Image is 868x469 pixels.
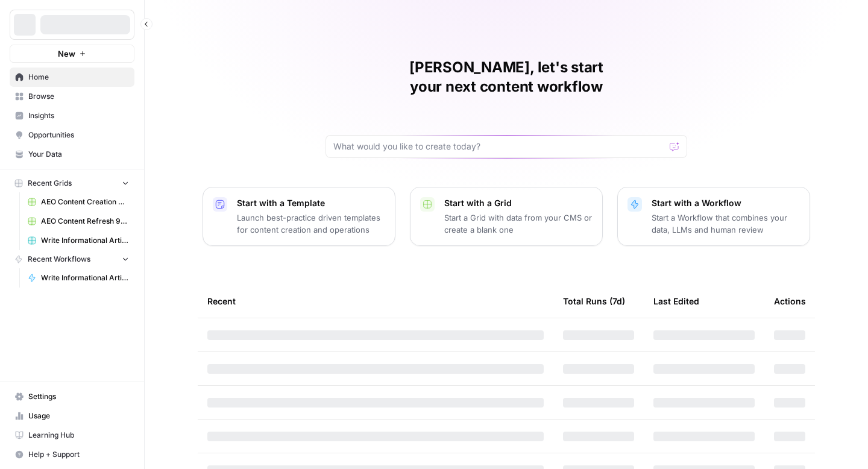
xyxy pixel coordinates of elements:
p: Launch best-practice driven templates for content creation and operations [237,212,385,236]
span: Insights [28,110,129,121]
input: What would you like to create today? [333,140,665,153]
a: Your Data [10,145,134,164]
span: New [58,48,75,60]
a: Usage [10,406,134,426]
span: Opportunities [28,130,129,140]
a: Write Informational Articles [22,231,134,250]
button: Start with a WorkflowStart a Workflow that combines your data, LLMs and human review [617,187,810,246]
div: Recent [207,285,544,318]
a: Opportunities [10,125,134,145]
span: Browse [28,91,129,102]
a: Browse [10,87,134,106]
button: Help + Support [10,445,134,464]
button: Start with a TemplateLaunch best-practice driven templates for content creation and operations [203,187,395,246]
div: Actions [774,285,806,318]
p: Start with a Grid [444,197,593,209]
span: Learning Hub [28,430,129,441]
button: Recent Grids [10,174,134,192]
p: Start a Grid with data from your CMS or create a blank one [444,212,593,236]
span: Your Data [28,149,129,160]
span: Recent Workflows [28,254,90,265]
button: Recent Workflows [10,250,134,268]
span: Recent Grids [28,178,72,189]
span: AEO Content Creation 9/22 [41,197,129,207]
button: New [10,45,134,63]
span: Settings [28,391,129,402]
span: Write Informational Articles [41,235,129,246]
a: Write Informational Article Body [22,268,134,288]
a: Insights [10,106,134,125]
span: Home [28,72,129,83]
h1: [PERSON_NAME], let's start your next content workflow [325,58,687,96]
p: Start a Workflow that combines your data, LLMs and human review [652,212,800,236]
button: Start with a GridStart a Grid with data from your CMS or create a blank one [410,187,603,246]
p: Start with a Workflow [652,197,800,209]
span: Usage [28,411,129,421]
a: AEO Content Refresh 9/22 [22,212,134,231]
div: Last Edited [653,285,699,318]
span: AEO Content Refresh 9/22 [41,216,129,227]
p: Start with a Template [237,197,385,209]
span: Write Informational Article Body [41,272,129,283]
a: Settings [10,387,134,406]
a: AEO Content Creation 9/22 [22,192,134,212]
a: Home [10,68,134,87]
a: Learning Hub [10,426,134,445]
span: Help + Support [28,449,129,460]
div: Total Runs (7d) [563,285,625,318]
